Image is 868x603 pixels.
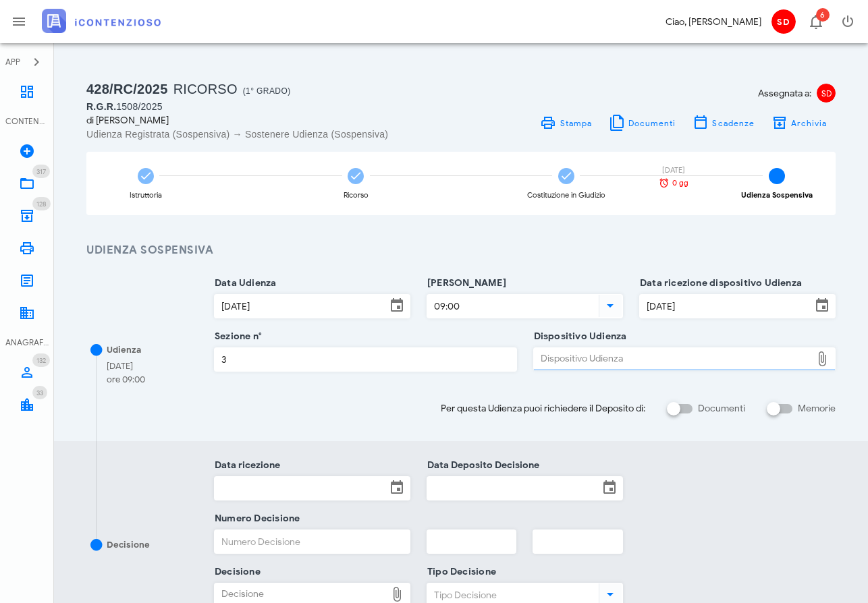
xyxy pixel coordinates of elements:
span: Stampa [559,118,592,128]
img: logo-text-2x.png [42,9,161,33]
label: Numero Decisione [211,512,300,525]
span: Distintivo [816,8,830,22]
div: Udienza Registrata (Sospensiva) → Sostenere Udienza (Sospensiva) [86,127,453,141]
label: Sezione n° [211,330,262,343]
input: Sezione n° [215,348,516,371]
div: Decisione [107,538,150,552]
label: Data Udienza [211,277,277,290]
button: SD [767,5,799,38]
button: Scadenze [684,113,763,132]
span: 128 [36,200,47,208]
span: 33 [36,389,43,397]
div: Ciao, [PERSON_NAME] [666,15,761,29]
span: Ricorso [173,82,238,96]
label: Tipo Decisione [423,565,496,579]
span: Per questa Udienza puoi richiedere il Deposito di: [441,401,645,415]
span: Distintivo [32,353,50,367]
span: SD [771,9,796,34]
input: Numero Decisione [215,530,410,553]
span: Distintivo [32,386,47,399]
label: Dispositivo Udienza [530,330,627,343]
span: Distintivo [32,197,51,210]
div: 1508/2025 [86,100,453,113]
div: Istruttoria [130,192,162,199]
div: ANAGRAFICA [5,337,49,349]
div: CONTENZIOSO [5,115,49,127]
h3: Udienza Sospensiva [86,242,836,259]
span: 0 gg [672,179,688,187]
span: 317 [36,167,46,176]
span: Assegnata a: [758,86,811,100]
div: Udienza [107,343,141,357]
span: (1° Grado) [243,86,291,96]
div: Dispositivo Udienza [534,348,812,370]
label: Data ricezione dispositivo Udienza [636,277,802,290]
button: Archivia [763,113,836,132]
button: Documenti [600,113,684,132]
div: ore 09:00 [107,373,145,386]
span: Scadenze [711,118,755,128]
span: Archivia [790,118,828,128]
input: Ora Udienza [427,295,596,318]
div: [DATE] [107,360,145,373]
div: di [PERSON_NAME] [86,113,453,127]
label: Decisione [211,565,261,579]
span: Distintivo [32,165,50,178]
span: 132 [36,356,46,365]
div: Costituzione in Giudizio [527,192,605,199]
a: Stampa [532,113,600,132]
span: Documenti [628,118,676,128]
div: [DATE] [650,167,697,174]
label: Memorie [798,402,836,415]
span: 4 [769,168,785,184]
button: Distintivo [799,5,832,38]
div: Udienza Sospensiva [741,192,813,199]
label: [PERSON_NAME] [423,277,506,290]
span: SD [817,84,836,103]
div: Ricorso [344,192,369,199]
label: Documenti [698,402,745,415]
span: R.G.R. [86,101,116,112]
span: 428/RC/2025 [86,82,168,96]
